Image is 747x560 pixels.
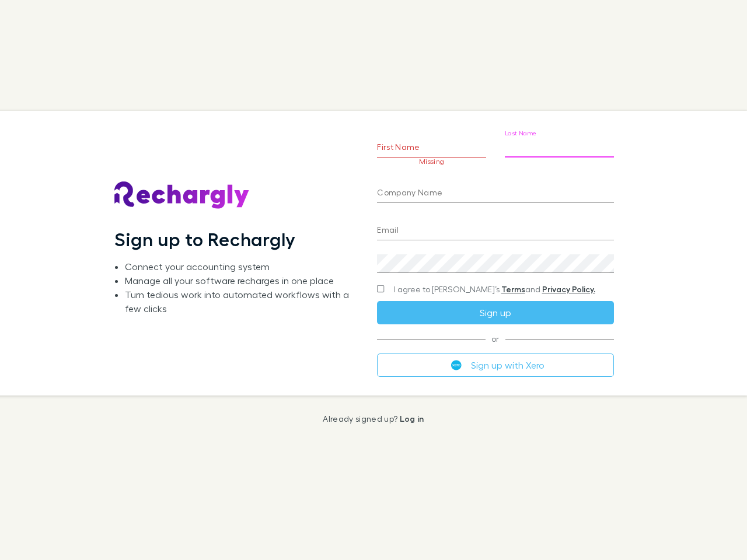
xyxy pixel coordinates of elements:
li: Turn tedious work into automated workflows with a few clicks [125,288,358,316]
img: Rechargly's Logo [114,181,250,209]
h1: Sign up to Rechargly [114,228,296,250]
label: Last Name [505,129,537,138]
a: Log in [400,414,424,423]
li: Manage all your software recharges in one place [125,274,358,288]
a: Privacy Policy. [542,284,595,294]
p: Missing [377,157,486,166]
span: or [377,338,613,339]
li: Connect your accounting system [125,260,358,274]
img: Xero's logo [451,360,462,370]
p: Already signed up? [323,414,424,423]
button: Sign up with Xero [377,353,613,377]
span: I agree to [PERSON_NAME]’s and [394,283,595,295]
a: Terms [501,284,525,294]
button: Sign up [377,301,613,324]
